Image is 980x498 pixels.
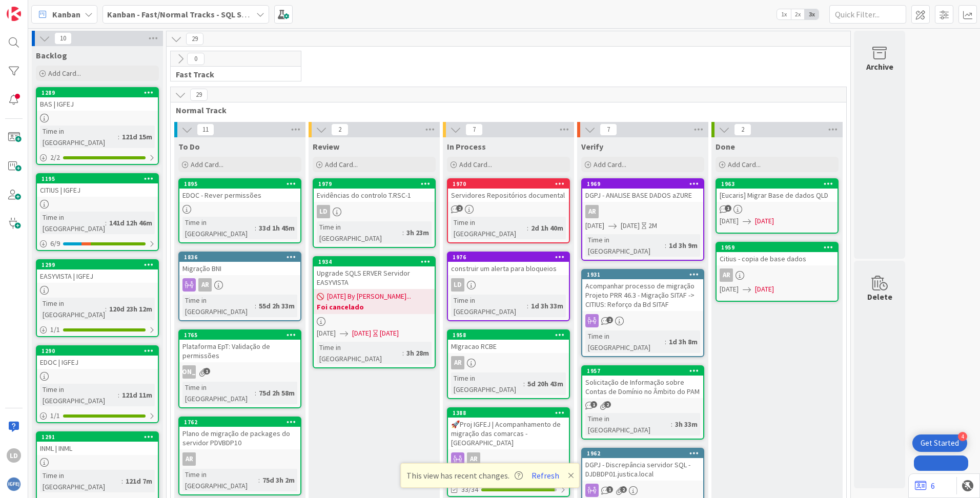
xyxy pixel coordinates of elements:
span: Done [716,141,735,152]
a: 1969DGPJ - ANALISE BASE DADOS aZUREAR[DATE][DATE]2MTime in [GEOGRAPHIC_DATA]:1d 3h 9m [581,178,704,261]
span: 2 [456,205,463,212]
div: Time in [GEOGRAPHIC_DATA] [40,212,105,234]
div: 1895 [184,180,300,188]
div: 1963[Eucaris] Migrar Base de dados QLD [717,179,838,202]
span: In Process [447,141,486,152]
div: [PERSON_NAME] [179,365,300,379]
div: LD [7,448,21,463]
div: Solicitação de Informação sobre Contas de Domínio no Âmbito do PAM [582,376,703,398]
div: 3h 33m [672,419,700,430]
div: Citius - copia de base dados [717,252,838,265]
div: CITIUS | IGFEJ [37,183,158,197]
a: 1765Plataforma EpT: Validação de permissões[PERSON_NAME]Time in [GEOGRAPHIC_DATA]:75d 2h 58m [178,329,301,408]
span: : [255,300,256,312]
div: AR [467,452,480,466]
div: Time in [GEOGRAPHIC_DATA] [585,413,671,435]
div: construir um alerta para bloqueios [448,262,569,275]
div: Time in [GEOGRAPHIC_DATA] [451,217,527,239]
div: 1895EDOC - Rever permissões [179,179,300,202]
div: Time in [GEOGRAPHIC_DATA] [40,384,118,406]
span: : [402,347,404,359]
a: 1959Citius - copia de base dadosAR[DATE][DATE] [716,242,839,302]
div: 1962 [587,450,703,457]
div: 1963 [717,179,838,189]
span: 29 [190,89,208,101]
div: Time in [GEOGRAPHIC_DATA] [317,342,402,364]
div: 1962DGPJ - Discrepância servidor SQL - DJDBDP01.justica.local [582,449,703,481]
a: 1970Servidores Repositórios documentalTime in [GEOGRAPHIC_DATA]:2d 1h 40m [447,178,570,243]
div: 1836 [184,254,300,261]
div: 1970Servidores Repositórios documental [448,179,569,202]
span: : [671,419,672,430]
span: 2 [620,486,627,493]
input: Quick Filter... [829,5,906,24]
span: : [105,303,107,315]
span: To Do [178,141,200,152]
div: Time in [GEOGRAPHIC_DATA] [182,217,255,239]
div: AR [585,205,599,218]
div: Time in [GEOGRAPHIC_DATA] [40,126,118,148]
div: 1969DGPJ - ANALISE BASE DADOS aZURE [582,179,703,202]
div: 75d 3h 2m [260,474,297,486]
b: Foi cancelado [317,302,432,312]
div: [Eucaris] Migrar Base de dados QLD [717,189,838,202]
span: Add Card... [728,160,761,169]
div: 1388 [448,408,569,418]
span: 1 [725,205,731,212]
span: Normal Track [176,105,833,115]
div: 1934 [314,257,435,266]
span: 1x [777,9,791,19]
div: Time in [GEOGRAPHIC_DATA] [182,295,255,317]
div: EDOC | IGFEJ [37,356,158,369]
span: [DATE] [585,220,604,231]
div: 1289 [42,89,158,96]
div: 1969 [587,180,703,188]
span: : [118,131,119,142]
div: 1979 [314,179,435,189]
div: DGPJ - Discrepância servidor SQL - DJDBDP01.justica.local [582,458,703,481]
span: 29 [186,33,203,45]
div: 1979Evidências do controlo T.RSC-1 [314,179,435,202]
div: 4 [958,432,967,441]
div: 1388🚀Proj IGFEJ | Acompanhamento de migração das comarcas - [GEOGRAPHIC_DATA] [448,408,569,449]
div: 3h 23m [404,227,432,238]
div: [PERSON_NAME] [182,365,196,379]
span: [DATE] By [PERSON_NAME]... [327,291,411,302]
span: 1 / 1 [50,410,60,421]
div: 1d 3h 8m [666,336,700,347]
div: Plano de migração de packages do servidor PDVBDP10 [179,427,300,449]
div: 121d 15m [119,131,155,142]
div: 1934 [318,258,435,265]
div: 1195CITIUS | IGFEJ [37,174,158,197]
div: 2M [648,220,657,231]
span: Backlog [36,50,67,60]
span: [DATE] [317,328,336,339]
div: 1195 [37,174,158,183]
div: 2d 1h 40m [528,222,566,234]
span: 2 [604,401,611,408]
div: 1958 [448,330,569,340]
span: 1 [203,368,210,375]
span: [DATE] [352,328,371,339]
div: 1291 [42,433,158,441]
a: 1957Solicitação de Informação sobre Contas de Domínio no Âmbito do PAMTime in [GEOGRAPHIC_DATA]:3... [581,365,704,440]
div: Evidências do controlo T.RSC-1 [314,189,435,202]
div: Servidores Repositórios documental [448,189,569,202]
div: 1299 [37,260,158,269]
div: 1836 [179,253,300,262]
div: Archive [866,60,893,73]
div: 1299 [42,261,158,268]
img: Visit kanbanzone.com [7,7,21,21]
div: 1970 [453,180,569,188]
a: 1958MIgracao RCBEARTime in [GEOGRAPHIC_DATA]:5d 20h 43m [447,329,570,399]
div: 1291 [37,432,158,442]
span: 2x [791,9,805,19]
span: 0 [187,53,205,65]
div: AR [717,268,838,282]
div: 120d 23h 12m [107,303,155,315]
span: Fast Track [176,69,288,79]
span: 7 [600,123,617,136]
div: LD [448,278,569,292]
div: 1195 [42,175,158,182]
div: Delete [867,291,892,303]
